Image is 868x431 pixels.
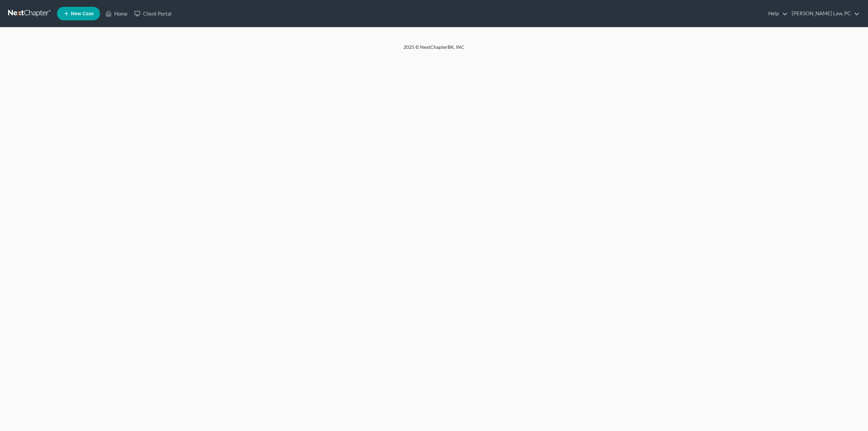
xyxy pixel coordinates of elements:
a: Help [765,7,788,20]
a: [PERSON_NAME] Law, PC [788,7,860,20]
a: Home [102,7,131,20]
div: 2025 © NextChapterBK, INC [241,44,627,56]
new-legal-case-button: New Case [57,7,100,20]
a: Client Portal [131,7,175,20]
